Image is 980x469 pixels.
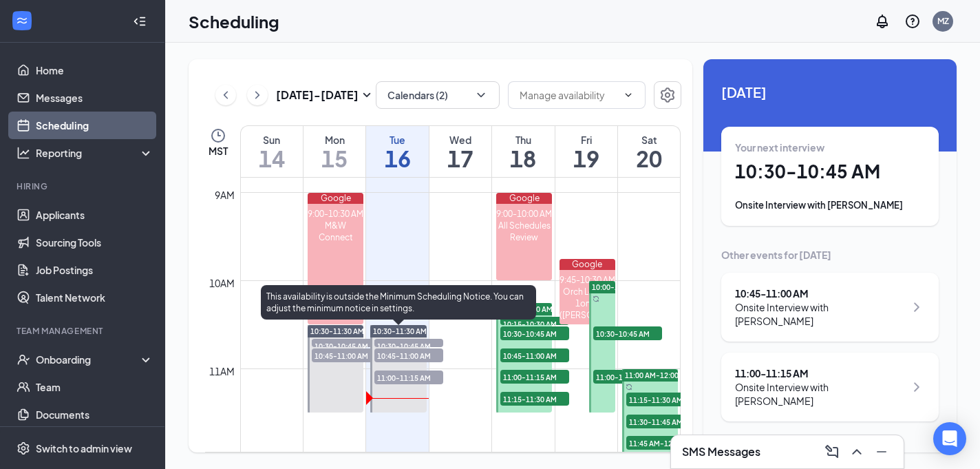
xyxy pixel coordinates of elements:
svg: Sync [593,295,599,302]
div: Google [560,259,615,270]
div: Google [308,193,363,204]
span: 10:30-11:30 AM [373,326,427,336]
div: Tue [366,133,428,147]
a: Home [36,56,153,84]
div: Sat [618,133,680,147]
a: September 19, 2025 [555,126,617,177]
a: September 17, 2025 [429,126,491,177]
span: 10:45-11:00 AM [312,348,381,362]
div: Switch to admin view [36,441,132,455]
svg: ChevronUp [849,444,865,460]
svg: Settings [17,441,30,455]
span: [DATE] [721,81,939,103]
svg: WorkstreamLogo [15,14,29,28]
span: 11:45 AM-12:00 PM [626,436,695,450]
h1: 14 [241,147,303,170]
div: 9:45-10:30 AM [560,274,615,286]
div: 10am [206,275,237,291]
svg: ChevronRight [251,87,264,103]
span: 10:30-10:45 AM [312,339,381,353]
a: Sourcing Tools [36,229,153,256]
svg: Analysis [17,146,30,160]
div: 9am [212,187,237,202]
div: This availability is outside the Minimum Scheduling Notice. You can adjust the minimum notice in ... [261,285,536,320]
span: 11:15-11:30 AM [626,393,695,406]
div: Onboarding [36,353,142,366]
svg: ChevronDown [623,90,634,101]
button: Calendars (2)ChevronDown [376,81,500,109]
button: Settings [654,81,681,109]
input: Manage availability [520,87,617,103]
div: Other events for [DATE] [721,248,939,262]
span: 10:30-10:45 AM [593,326,662,340]
a: September 18, 2025 [492,126,554,177]
span: 10:00-11:30 AM [592,282,646,292]
span: 10:30-10:45 AM [374,339,443,353]
span: 11:00 AM-12:00 PM [625,371,690,380]
div: Wed [429,133,491,147]
h3: [DATE] - [DATE] [276,87,359,103]
span: 11:00-11:15 AM [500,370,569,384]
div: Hiring [17,180,151,192]
div: 9:00-10:00 AM [496,208,552,220]
div: M&W Connect [308,220,363,243]
div: 11am [206,364,237,379]
svg: ChevronRight [908,299,925,315]
svg: Collapse [133,14,147,28]
a: Talent Network [36,284,153,311]
span: MST [209,144,228,158]
svg: QuestionInfo [904,13,921,30]
svg: Minimize [873,444,890,460]
a: Job Postings [36,256,153,284]
h1: 18 [492,147,554,170]
button: ComposeMessage [821,441,843,463]
a: September 16, 2025 [366,126,428,177]
svg: ComposeMessage [824,444,840,460]
div: Onsite Interview with [PERSON_NAME] [735,300,905,328]
div: Open Intercom Messenger [933,422,966,455]
h1: 16 [366,147,428,170]
h3: SMS Messages [682,444,760,459]
h1: 15 [303,147,365,170]
h1: 10:30 - 10:45 AM [735,160,925,183]
div: MZ [937,15,949,27]
span: 10:30-10:45 AM [500,326,569,340]
span: 10:45-11:00 AM [374,348,443,362]
span: 11:00-11:15 AM [374,371,443,384]
button: ChevronLeft [215,85,236,105]
div: Orch Leader 1on1s ([PERSON_NAME]) [560,286,615,321]
svg: Notifications [874,13,891,30]
div: Sun [241,133,303,147]
div: 11:00 - 11:15 AM [735,366,905,380]
button: ChevronUp [846,441,868,463]
div: Onsite Interview with [PERSON_NAME] [735,380,905,408]
button: Minimize [871,441,893,463]
svg: ChevronLeft [219,87,233,103]
div: Google [496,193,552,204]
svg: ChevronDown [474,88,488,102]
div: Fri [555,133,617,147]
h1: Scheduling [189,10,279,33]
a: September 14, 2025 [241,126,303,177]
div: Your next interview [735,140,925,154]
svg: UserCheck [17,353,30,366]
a: September 15, 2025 [303,126,365,177]
div: Thu [492,133,554,147]
a: Documents [36,401,153,428]
div: Mon [303,133,365,147]
svg: Sync [626,384,632,390]
h1: 20 [618,147,680,170]
span: 11:30-11:45 AM [626,415,695,428]
svg: ChevronRight [908,379,925,395]
a: Applicants [36,201,153,229]
svg: Clock [210,127,226,144]
div: Reporting [36,146,154,160]
a: Scheduling [36,112,153,139]
h1: 17 [429,147,491,170]
svg: Settings [659,87,676,103]
a: September 20, 2025 [618,126,680,177]
button: ChevronRight [247,85,268,105]
svg: SmallChevronDown [359,87,375,103]
span: 11:15-11:30 AM [500,392,569,406]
